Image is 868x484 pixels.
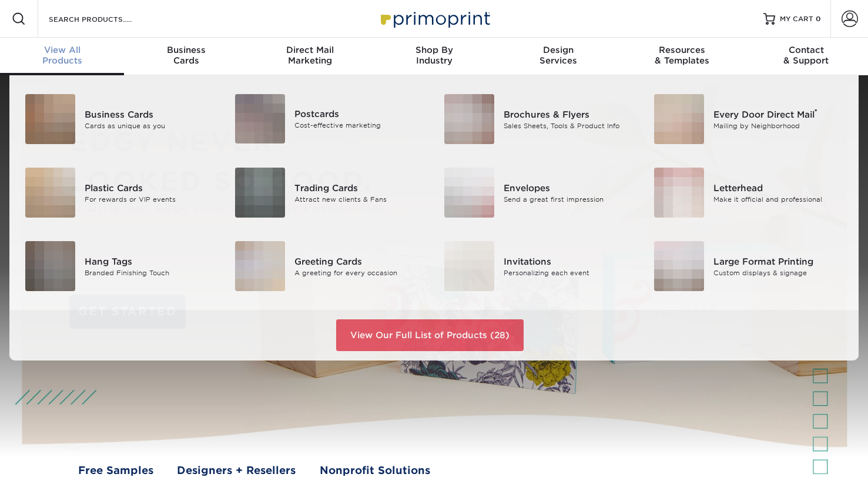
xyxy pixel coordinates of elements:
[815,108,817,116] sup: ®
[336,319,524,351] a: View Our Full List of Products (28)
[444,168,494,218] img: Envelopes
[25,168,75,218] img: Plastic Cards
[443,163,635,222] a: Envelopes Envelopes Send a great first impression
[372,45,496,55] span: Shop By
[294,121,425,131] div: Cost-effective marketing
[294,268,425,278] div: A greeting for every occasion
[235,168,285,218] img: Trading Cards
[443,236,635,296] a: Invitations Invitations Personalizing each event
[124,45,248,55] span: Business
[235,94,285,143] img: Postcards
[620,45,744,66] div: & Templates
[504,108,635,121] div: Brochures & Flyers
[654,94,704,144] img: Every Door Direct Mail
[652,89,844,149] a: Every Door Direct Mail Every Door Direct Mail® Mailing by Neighborhood
[24,163,216,222] a: Plastic Cards Plastic Cards For rewards or VIP events
[744,45,868,55] span: Contact
[504,121,635,131] div: Sales Sheets, Tools & Product Info
[85,194,216,204] div: For rewards or VIP events
[48,12,162,26] input: SEARCH PRODUCTS.....
[294,181,425,194] div: Trading Cards
[233,236,425,296] a: Greeting Cards Greeting Cards A greeting for every occasion
[233,163,425,222] a: Trading Cards Trading Cards Attract new clients & Fans
[25,94,75,144] img: Business Cards
[444,241,494,291] img: Invitations
[78,463,153,479] a: Free Samples
[85,181,216,194] div: Plastic Cards
[780,14,813,24] span: MY CART
[248,45,372,66] div: Marketing
[713,181,844,194] div: Letterhead
[85,268,216,278] div: Branded Finishing Touch
[744,45,868,66] div: & Support
[376,6,493,31] img: Primoprint
[248,45,372,55] span: Direct Mail
[504,255,635,268] div: Invitations
[85,121,216,131] div: Cards as unique as you
[504,194,635,204] div: Send a great first impression
[24,89,216,149] a: Business Cards Business Cards Cards as unique as you
[444,94,494,144] img: Brochures & Flyers
[620,38,744,75] a: Resources& Templates
[496,45,620,66] div: Services
[372,38,496,75] a: Shop ByIndustry
[25,241,75,291] img: Hang Tags
[496,38,620,75] a: DesignServices
[654,241,704,291] img: Large Format Printing
[713,194,844,204] div: Make it official and professional
[124,45,248,66] div: Cards
[652,163,844,222] a: Letterhead Letterhead Make it official and professional
[713,255,844,268] div: Large Format Printing
[654,168,704,218] img: Letterhead
[85,108,216,121] div: Business Cards
[443,89,635,149] a: Brochures & Flyers Brochures & Flyers Sales Sheets, Tools & Product Info
[85,255,216,268] div: Hang Tags
[816,15,821,23] span: 0
[620,45,744,55] span: Resources
[294,108,425,121] div: Postcards
[713,268,844,278] div: Custom displays & signage
[713,108,844,121] div: Every Door Direct Mail
[235,241,285,291] img: Greeting Cards
[24,236,216,296] a: Hang Tags Hang Tags Branded Finishing Touch
[248,38,372,75] a: Direct MailMarketing
[504,268,635,278] div: Personalizing each event
[294,255,425,268] div: Greeting Cards
[652,236,844,296] a: Large Format Printing Large Format Printing Custom displays & signage
[124,38,248,75] a: BusinessCards
[320,463,430,479] a: Nonprofit Solutions
[744,38,868,75] a: Contact& Support
[713,121,844,131] div: Mailing by Neighborhood
[177,463,296,479] a: Designers + Resellers
[233,89,425,148] a: Postcards Postcards Cost-effective marketing
[294,194,425,204] div: Attract new clients & Fans
[372,45,496,66] div: Industry
[496,45,620,55] span: Design
[504,181,635,194] div: Envelopes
